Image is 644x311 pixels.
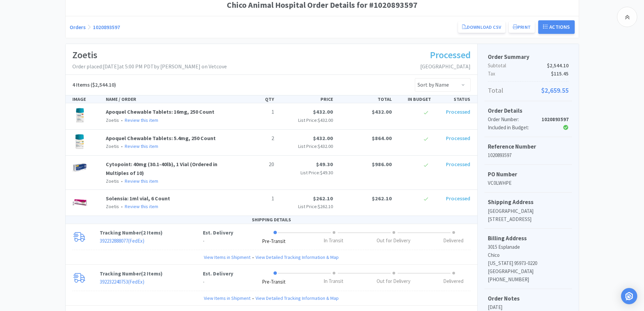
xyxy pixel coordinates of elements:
span: $49.30 [316,161,333,168]
span: Processed [446,108,470,115]
span: $115.45 [551,70,569,78]
p: Est. Delivery [203,270,233,278]
h5: ($2,544.10) [72,81,116,89]
a: Review this item [125,117,158,123]
div: IN BUDGET [395,95,434,103]
h5: Reference Number [488,142,569,151]
p: Total [488,85,569,96]
div: QTY [238,95,277,103]
span: $986.00 [372,161,392,168]
span: $864.00 [372,135,392,141]
button: Actions [538,20,575,34]
p: List Price: [280,142,333,150]
span: • [120,178,124,184]
div: In Transit [324,277,343,285]
div: Open Intercom Messenger [621,288,637,304]
p: List Price: [280,203,333,210]
p: Tracking Number ( ) [100,229,203,237]
p: VC0LWHPE [488,179,569,187]
p: 1 [240,194,274,203]
span: • [251,253,256,261]
h5: Order Details [488,106,569,115]
h5: Billing Address [488,234,569,243]
div: Pre-Transit [262,238,286,245]
span: $432.00 [313,135,333,141]
p: [GEOGRAPHIC_DATA] [STREET_ADDRESS] [488,207,569,223]
h1: Zoetis [72,47,227,63]
span: $262.10 [313,195,333,202]
span: $49.30 [320,170,333,176]
span: $432.00 [318,143,333,149]
h5: Order Summary [488,52,569,62]
p: Tax [488,70,569,78]
div: SHIPPING DETAILS [66,216,477,224]
span: 2 Items [143,229,161,236]
a: View Items in Shipment [204,253,251,261]
a: Apoquel Chewable Tablets: 16mg, 250 Count [106,108,214,115]
span: 4 Items [72,81,90,88]
a: Apoquel Chewable Tablets: 5.4mg, 250 Count [106,135,216,141]
div: Out for Delivery [377,237,410,245]
div: Included in Budget: [488,124,542,132]
p: List Price: [280,116,333,124]
span: Processed [446,195,470,202]
p: Order placed: [DATE] at 5:00 PM PDT by [PERSON_NAME] on Vetcove [72,62,227,71]
p: 3015 Esplanade [488,243,569,251]
div: NAME / ORDER [103,95,238,103]
div: PRICE [277,95,336,103]
p: 1020893597 [488,151,569,159]
a: Solensia: 1ml vial, 6 Count [106,195,170,202]
div: In Transit [324,237,343,245]
div: IMAGE [70,95,103,103]
strong: 1020893597 [542,116,569,123]
span: • [251,294,256,302]
div: Out for Delivery [377,277,410,285]
a: Review this item [125,203,158,209]
a: Orders [70,24,86,30]
button: Print [509,21,535,33]
span: $432.00 [372,108,392,115]
img: fc146469712d45738f4d6797b6cd308c_598477.png [72,108,87,123]
div: Delivered [443,237,463,245]
div: TOTAL [336,95,395,103]
p: List Price: [280,169,333,176]
span: $432.00 [313,108,333,115]
div: Delivered [443,277,463,285]
p: [US_STATE] 95973-0220 [GEOGRAPHIC_DATA] [488,259,569,275]
h5: PO Number [488,170,569,179]
span: Zoetis [106,143,119,149]
div: Order Number: [488,115,542,124]
span: $2,544.10 [547,62,569,70]
span: • [120,203,124,209]
p: Chico [488,251,569,259]
a: View Detailed Tracking Information & Map [256,253,339,261]
span: Zoetis [106,178,119,184]
img: d68059bb95f34f6ca8f79a017dff92f3_527055.jpeg [72,160,87,175]
span: $262.10 [318,203,333,209]
div: STATUS [434,95,473,103]
a: 1020893597 [93,24,120,30]
p: Est. Delivery [203,229,233,237]
p: 1 [240,108,274,116]
span: $262.10 [372,195,392,202]
img: 52f3cfea20be4da9bd0773a3796c67f0_598476.png [72,134,87,149]
span: Processed [446,135,470,141]
p: 2 [240,134,274,143]
span: • [120,143,124,149]
h5: Shipping Address [488,198,569,207]
p: - [203,237,233,245]
a: Cytopoint: 40mg (30.1-40lb), 1 Vial (Ordered in Multiples of 10) [106,161,217,176]
a: Review this item [125,178,158,184]
span: Processed [446,161,470,168]
span: Zoetis [106,203,119,209]
h5: Order Notes [488,294,569,303]
span: • [120,117,124,123]
p: [GEOGRAPHIC_DATA] [420,62,471,71]
span: $432.00 [318,117,333,123]
p: - [203,278,233,286]
p: [PHONE_NUMBER] [488,275,569,284]
a: 392232240753(FedEx) [100,279,144,285]
span: Zoetis [106,117,119,123]
div: Pre-Transit [262,278,286,286]
a: View Items in Shipment [204,294,251,302]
